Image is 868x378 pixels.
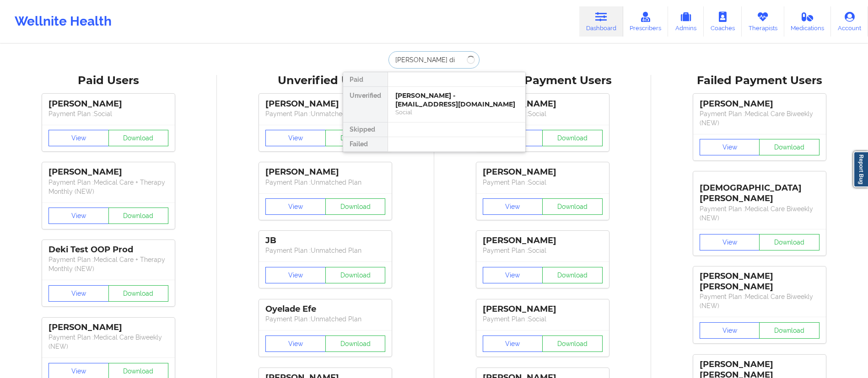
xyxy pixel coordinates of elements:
div: [DEMOGRAPHIC_DATA][PERSON_NAME] [700,176,819,204]
button: View [700,234,760,250]
button: Download [542,335,603,352]
div: [PERSON_NAME] [483,167,603,177]
div: Failed [343,137,388,152]
button: View [483,198,543,215]
button: Download [325,130,386,146]
p: Payment Plan : Medical Care Biweekly (NEW) [700,292,819,310]
button: View [700,322,760,339]
p: Payment Plan : Medical Care Biweekly (NEW) [700,109,819,128]
button: Download [325,267,386,283]
button: Download [759,322,819,339]
p: Payment Plan : Medical Care Biweekly (NEW) [700,204,819,223]
button: View [265,335,326,352]
a: Medications [784,6,831,37]
div: [PERSON_NAME] [49,322,168,333]
p: Payment Plan : Medical Care + Therapy Monthly (NEW) [49,255,168,273]
div: Failed Payment Users [658,74,862,88]
p: Payment Plan : Unmatched Plan [265,314,385,324]
button: Download [542,198,603,215]
button: View [49,208,109,224]
div: [PERSON_NAME] - [EMAIL_ADDRESS][DOMAIN_NAME] [395,91,518,108]
div: [PERSON_NAME] [483,99,603,109]
button: Download [108,285,169,302]
p: Payment Plan : Social [483,246,603,255]
p: Payment Plan : Medical Care Biweekly (NEW) [49,333,168,351]
button: Download [108,130,169,146]
div: Skipped [343,122,388,137]
p: Payment Plan : Social [49,109,168,118]
p: Payment Plan : Social [483,178,603,187]
div: Paid [343,72,388,87]
p: Payment Plan : Unmatched Plan [265,178,385,187]
button: View [265,267,326,283]
button: Download [542,130,603,146]
p: Payment Plan : Medical Care + Therapy Monthly (NEW) [49,178,168,196]
div: Oyelade Efe [265,304,385,314]
div: [PERSON_NAME] [49,99,168,109]
a: Report Bug [853,151,868,187]
button: Download [108,208,169,224]
button: View [265,130,326,146]
button: Download [325,198,386,215]
a: Dashboard [579,6,623,37]
button: View [700,139,760,155]
a: Therapists [742,6,784,37]
div: JB [265,235,385,246]
div: [PERSON_NAME] [PERSON_NAME] [700,271,819,292]
a: Account [831,6,868,37]
p: Payment Plan : Social [483,314,603,324]
p: Payment Plan : Unmatched Plan [265,246,385,255]
a: Prescribers [623,6,669,37]
div: Paid Users [6,74,210,88]
button: Download [759,139,819,155]
div: [PERSON_NAME] [265,167,385,177]
button: View [49,285,109,302]
a: Coaches [704,6,742,37]
div: Unverified [343,87,388,122]
button: View [49,130,109,146]
div: [PERSON_NAME] [483,235,603,246]
div: [PERSON_NAME] [700,99,819,109]
button: View [265,198,326,215]
div: [PERSON_NAME] [265,99,385,109]
button: Download [325,335,386,352]
button: View [483,335,543,352]
p: Payment Plan : Social [483,109,603,118]
div: Social [395,108,518,116]
p: Payment Plan : Unmatched Plan [265,109,385,118]
button: Download [542,267,603,283]
div: [PERSON_NAME] [49,167,168,177]
button: Download [759,234,819,250]
div: [PERSON_NAME] [483,304,603,314]
a: Admins [668,6,704,37]
div: Unverified Users [223,74,427,88]
div: Deki Test OOP Prod [49,245,168,255]
div: Skipped Payment Users [441,74,645,88]
button: View [483,267,543,283]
